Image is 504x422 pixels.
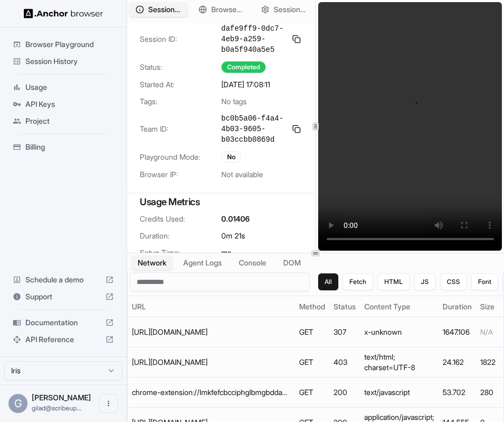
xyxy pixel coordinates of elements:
[132,327,291,337] div: https://secure.backblaze.com/user_signin.htm
[25,116,114,126] span: Project
[329,317,360,347] td: 307
[295,347,329,378] td: GET
[140,247,221,258] span: Setup Time:
[140,169,221,180] span: Browser IP:
[25,274,101,285] span: Schedule a demo
[221,151,241,163] div: No
[8,271,118,288] div: Schedule a demo
[221,231,245,241] span: 0m 21s
[140,231,221,241] span: Duration:
[8,79,118,96] div: Usage
[360,317,438,347] td: x-unknown
[99,394,118,413] button: Open menu
[438,347,476,378] td: 24.162
[140,96,221,107] span: Tags:
[140,124,221,134] span: Team ID:
[471,273,498,290] button: Font
[32,393,91,402] span: Gilad Spitzer
[360,378,438,408] td: text/javascript
[364,301,434,312] div: Content Type
[480,301,496,312] div: Size
[221,96,247,107] span: No tags
[221,113,286,145] span: bc0b5a06-f4a4-4b03-9605-b03ccbb0869d
[221,79,270,90] span: [DATE] 17:08:11
[221,23,286,55] span: dafe9ff9-0dc7-4eb9-a259-b0a5f940a5e5
[334,301,356,312] div: Status
[476,378,500,408] td: 280
[377,273,410,290] button: HTML
[476,347,500,378] td: 1822
[221,214,250,224] span: 0.01406
[140,62,221,72] span: Status:
[8,331,118,348] div: API Reference
[25,99,114,109] span: API Keys
[8,314,118,331] div: Documentation
[232,255,273,270] button: Console
[148,4,182,15] span: Session Overview
[329,378,360,408] td: 200
[480,327,493,336] span: N/A
[25,142,114,152] span: Billing
[343,273,373,290] button: Fetch
[25,82,114,93] span: Usage
[299,301,325,312] div: Method
[140,34,221,44] span: Session ID:
[25,334,101,345] span: API Reference
[360,347,438,378] td: text/html; charset=UTF-8
[140,195,303,209] h3: Usage Metrics
[414,273,436,290] button: JS
[295,317,329,347] td: GET
[295,378,329,408] td: GET
[440,273,467,290] button: CSS
[25,291,101,302] span: Support
[221,247,231,258] span: ms
[140,214,221,224] span: Credits Used:
[8,53,118,70] div: Session History
[221,61,266,73] div: Completed
[8,113,118,130] div: Project
[25,56,114,67] span: Session History
[318,273,338,290] button: All
[8,394,28,413] div: G
[8,96,118,113] div: API Keys
[24,8,103,19] img: Anchor Logo
[140,152,221,162] span: Playground Mode:
[211,4,245,15] span: Browser Setup
[131,255,173,270] button: Network
[132,357,291,368] div: https://secure.backblaze.com/user_signin.htm
[140,79,221,90] span: Started At:
[32,404,82,412] span: gilad@scribeup.io
[8,288,118,305] div: Support
[329,347,360,378] td: 403
[8,139,118,155] div: Billing
[132,301,291,312] div: URL
[177,255,228,270] button: Agent Logs
[277,255,307,270] button: DOM
[274,4,307,15] span: Session Configuration
[8,36,118,53] div: Browser Playground
[221,169,263,180] span: Not available
[25,39,114,50] span: Browser Playground
[25,317,101,328] span: Documentation
[438,317,476,347] td: 1647.106
[132,387,291,398] div: chrome-extension://lmkfefcbcciphglbmgbddagbdjmgbbod/injectedPatch.js
[443,301,472,312] div: Duration
[438,378,476,408] td: 53.702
